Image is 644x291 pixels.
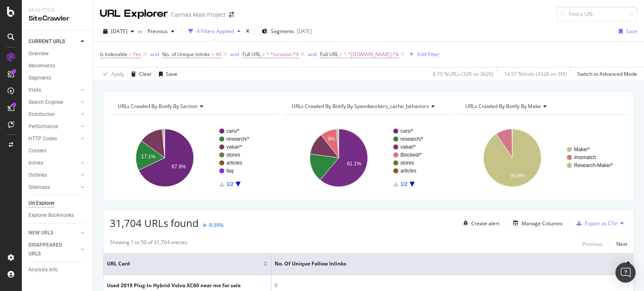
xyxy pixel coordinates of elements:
[29,241,71,258] div: DISAPPEARED URLS
[110,121,278,194] svg: A chart.
[100,25,138,38] button: [DATE]
[171,164,186,170] text: 67.9%
[129,51,132,58] span: =
[406,49,439,59] button: Add Filter
[574,147,590,152] text: Make/*
[29,122,78,131] a: Performance
[226,136,249,142] text: research/*
[344,49,399,60] span: ^.*[DOMAIN_NAME].*$
[100,51,127,58] span: Is Indexable
[615,263,636,283] div: Open Intercom Messenger
[197,28,234,35] div: 4 Filters Applied
[150,51,159,58] div: and
[400,168,416,174] text: articles
[229,12,234,18] div: arrow-right-arrow-left
[29,37,65,46] div: CURRENT URLS
[400,160,414,166] text: stores
[262,51,265,58] span: ≠
[29,171,47,180] div: Outlinks
[242,51,261,58] span: Full URL
[100,7,168,21] div: URL Explorer
[29,86,78,95] a: Visits
[226,181,234,187] text: 1/2
[29,49,49,58] div: Overview
[116,100,272,113] h4: URLs Crawled By Botify By section
[29,171,78,180] a: Outlinks
[107,282,241,289] div: Used 2019 Plug-In Hybrid Volvo XC60 near me for sale
[328,136,335,142] text: 9%
[230,50,239,58] button: and
[29,122,58,131] div: Performance
[271,28,294,35] span: Segments
[29,229,53,237] div: NEW URLS
[347,161,361,167] text: 61.1%
[504,70,567,77] div: 14.57 % Visits ( 432K on 3M )
[320,51,338,58] span: Full URL
[511,173,525,179] text: 90.6%
[340,51,343,58] span: =
[290,100,446,113] h4: URLs Crawled By Botify By speedworkers_cache_behaviors
[144,25,178,38] button: Previous
[216,49,221,60] span: 40
[465,103,541,110] span: URLs Crawled By Botify By make
[29,49,87,58] a: Overview
[29,86,41,95] div: Visits
[226,128,239,134] text: cars/*
[226,160,242,166] text: articles
[100,67,124,81] button: Apply
[626,28,637,35] div: Save
[266,49,299,60] span: ^.*location.*$
[29,98,63,107] div: Search Engines
[417,51,439,58] div: Add Filter
[29,134,57,143] div: HTTP Codes
[226,144,242,150] text: value/*
[258,25,315,38] button: Segments[DATE]
[574,155,596,160] text: #nomatch
[574,67,637,81] button: Switch to Advanced Mode
[616,239,627,249] button: Next
[29,199,87,208] a: Url Explorer
[133,49,141,60] span: Yes
[162,51,210,58] span: No. of Unique Inlinks
[582,239,602,249] button: Previous
[297,28,312,35] div: [DATE]
[29,241,78,258] a: DISAPPEARED URLS
[171,10,226,19] div: Carmax Main Project
[110,216,199,230] span: 31,704 URLs found
[29,74,51,82] div: Segments
[29,98,78,107] a: Search Engines
[29,159,78,167] a: Inlinks
[616,240,627,247] div: Next
[557,7,637,21] input: Find a URL
[400,128,413,134] text: cars/*
[139,70,152,77] div: Clear
[111,70,124,77] div: Apply
[226,152,240,158] text: stores
[185,25,244,38] button: 4 Filters Applied
[457,121,625,194] svg: A chart.
[577,70,637,77] div: Switch to Advanced Mode
[400,136,423,142] text: research/*
[118,103,197,110] span: URLs Crawled By Botify By section
[29,265,87,274] a: Analysis Info
[471,220,499,227] div: Create alert
[573,216,617,230] button: Export as CSV
[29,37,78,46] a: CURRENT URLS
[308,50,317,58] button: and
[211,51,214,58] span: <
[29,74,87,82] a: Segments
[574,162,613,168] text: Research-Make/*
[433,70,493,77] div: 8.75 % URLs ( 32K on 362K )
[522,220,563,227] div: Manage Columns
[138,28,144,35] span: vs
[292,103,429,110] span: URLs Crawled By Botify By speedworkers_cache_behaviors
[29,14,86,23] div: SiteCrawler
[582,240,602,247] div: Previous
[400,144,416,150] text: value/*
[284,121,452,194] svg: A chart.
[29,211,87,220] a: Explorer Bookmarks
[29,229,78,237] a: NEW URLS
[128,67,152,81] button: Clear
